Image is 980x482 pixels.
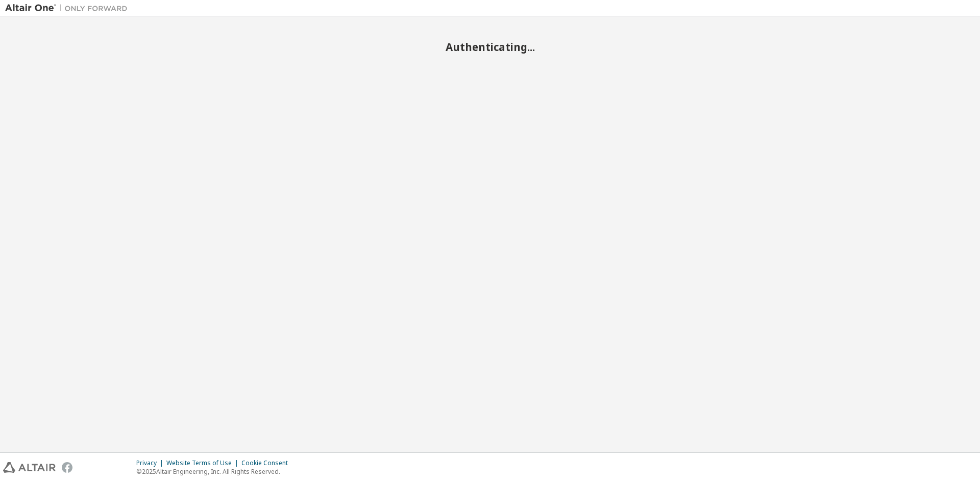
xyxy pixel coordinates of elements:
div: Cookie Consent [241,459,294,467]
img: altair_logo.svg [3,462,56,473]
div: Privacy [136,459,166,467]
p: © 2025 Altair Engineering, Inc. All Rights Reserved. [136,467,294,476]
h2: Authenticating... [5,40,975,54]
div: Website Terms of Use [166,459,241,467]
img: facebook.svg [62,462,72,473]
img: Altair One [5,3,133,13]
